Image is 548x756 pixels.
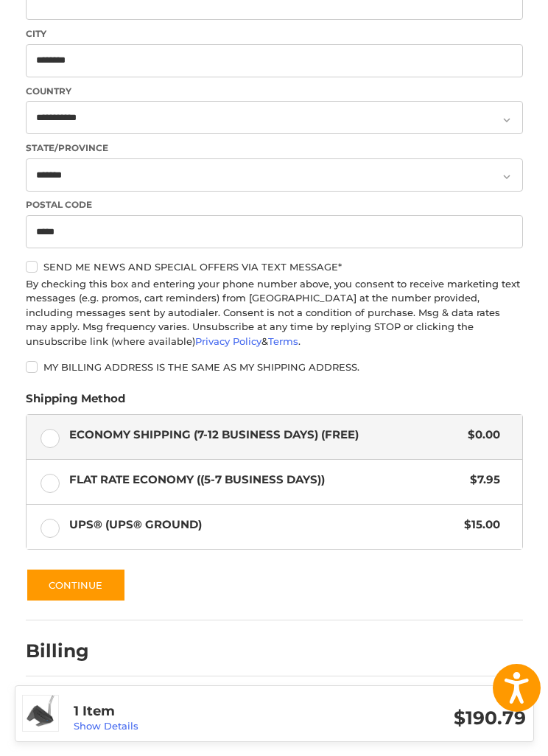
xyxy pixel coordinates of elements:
[26,141,523,155] label: State/Province
[69,517,457,533] span: UPS® (UPS® Ground)
[26,640,112,662] h2: Billing
[74,703,300,720] h3: 1 Item
[461,427,501,444] span: $0.00
[268,335,298,347] a: Terms
[26,85,523,98] label: Country
[26,568,126,602] button: Continue
[26,27,523,41] label: City
[300,707,526,729] h3: $190.79
[195,335,261,347] a: Privacy Policy
[23,696,58,731] img: Cleveland HB Soft 2 Black #11 Putter - Pre-Owned
[26,391,125,414] legend: Shipping Method
[463,472,501,489] span: $7.95
[26,198,523,211] label: Postal Code
[457,517,501,533] span: $15.00
[26,277,523,349] div: By checking this box and entering your phone number above, you consent to receive marketing text ...
[74,720,138,732] a: Show Details
[69,427,461,444] span: Economy Shipping (7-12 Business Days) (Free)
[26,261,523,273] label: Send me news and special offers via text message*
[26,361,523,373] label: My billing address is the same as my shipping address.
[69,472,463,489] span: Flat Rate Economy ((5-7 Business Days))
